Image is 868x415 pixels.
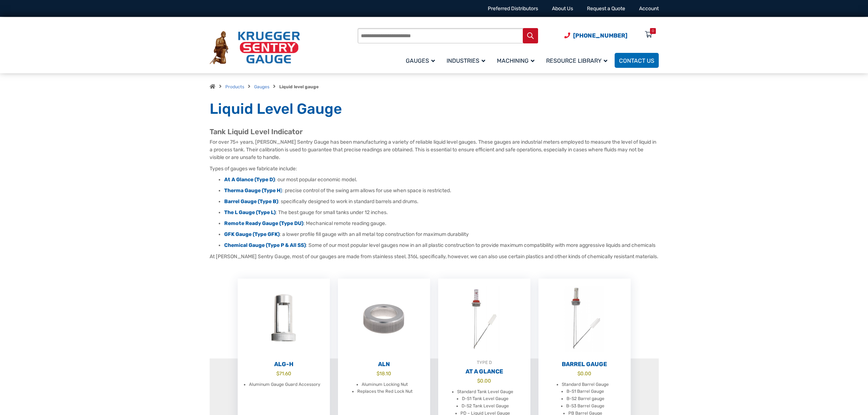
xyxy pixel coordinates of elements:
img: Krueger Sentry Gauge [210,31,300,65]
a: Products [225,84,244,89]
bdi: 0.00 [577,371,591,376]
span: Resource Library [546,57,607,64]
li: : precise control of the swing arm allows for use when space is restricted. [224,187,659,194]
span: $ [377,371,379,376]
li: Standard Barrel Gauge [562,381,609,388]
span: Machining [497,57,534,64]
li: Replaces the Red Lock Nut [357,388,413,395]
bdi: 18.10 [377,371,391,376]
h2: Barrel Gauge [538,361,631,368]
li: : Mechanical remote reading gauge. [224,220,659,227]
li: Aluminum Locking Nut [362,381,408,388]
a: At A Glance (Type D) [224,177,275,183]
bdi: 0.00 [477,378,491,384]
a: GFK Gauge (Type GFK) [224,231,280,237]
span: $ [477,378,480,384]
li: B-S1 Barrel Gauge [567,388,604,395]
h2: ALG-H [238,361,330,368]
li: : specifically designed to work in standard barrels and drums. [224,198,659,205]
li: Aluminum Gauge Guard Accessory [249,381,320,388]
a: Barrel Gauge (Type B) [224,198,278,205]
p: Types of gauges we fabricate include: [210,165,659,172]
a: The L Gauge (Type L) [224,209,276,216]
a: Chemical Gauge (Type P & All SS) [224,242,306,248]
a: Contact Us [615,53,659,68]
a: Gauges [254,84,269,89]
a: Phone Number (920) 434-8860 [564,31,627,40]
a: Request a Quote [587,5,625,12]
h2: Tank Liquid Level Indicator [210,127,659,136]
strong: Therma Gauge (Type H [224,187,280,194]
li: : a lower profile fill gauge with an all metal top construction for maximum durability [224,231,659,238]
span: Contact Us [619,57,654,64]
bdi: 71.60 [276,371,291,376]
h2: ALN [338,361,430,368]
img: ALG-OF [238,279,330,359]
li: D-S2 Tank Level Gauge [462,403,509,410]
img: Barrel Gauge [538,279,631,359]
li: Standard Tank Level Gauge [457,388,513,396]
img: At A Glance [438,279,530,359]
span: Gauges [406,57,435,64]
h1: Liquid Level Gauge [210,100,659,118]
p: For over 75+ years, [PERSON_NAME] Sentry Gauge has been manufacturing a variety of reliable liqui... [210,138,659,161]
div: 0 [652,28,654,34]
li: : The best gauge for small tanks under 12 inches. [224,209,659,216]
img: ALN [338,279,430,359]
li: D-S1 Tank Level Gauge [462,395,509,403]
a: About Us [552,5,573,12]
a: Remote Ready Gauge (Type DU) [224,220,303,226]
a: Gauges [401,52,442,69]
h2: At A Glance [438,368,530,375]
span: $ [577,371,580,376]
strong: Liquid level gauge [279,84,319,89]
li: : our most popular economic model. [224,176,659,183]
a: Machining [493,52,542,69]
a: Preferred Distributors [488,5,538,12]
li: B-S2 Barrel gauge [567,395,604,403]
span: Industries [447,57,485,64]
p: At [PERSON_NAME] Sentry Gauge, most of our gauges are made from stainless steel, 316L specificall... [210,253,659,260]
span: $ [276,371,279,376]
span: [PHONE_NUMBER] [573,32,627,39]
div: TYPE D [438,359,530,366]
a: Account [639,5,659,12]
a: Resource Library [542,52,615,69]
a: Therma Gauge (Type H) [224,187,282,194]
li: : Some of our most popular level gauges now in an all plastic construction to provide maximum com... [224,242,659,249]
li: B-S3 Barrel Gauge [566,403,604,410]
a: Industries [442,52,493,69]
